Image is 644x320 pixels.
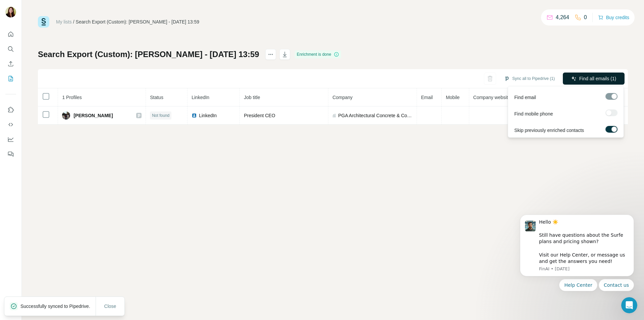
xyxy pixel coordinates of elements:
span: Company website [473,95,511,100]
button: My lists [5,73,16,85]
p: Successfully synced to Pipedrive. [20,303,96,310]
span: [PERSON_NAME] [73,112,113,119]
button: Close [100,300,121,312]
img: Surfe Logo [38,16,49,28]
span: PGA Architectural Concrete & Construction Services [338,112,413,119]
span: Find email [514,94,536,101]
button: Use Surfe API [5,119,16,131]
span: LinkedIn [192,95,209,100]
img: LinkedIn logo [192,113,197,118]
button: Use Surfe on LinkedIn [5,104,16,116]
span: Status [150,95,163,100]
span: Find mobile phone [514,110,553,117]
button: Feedback [5,148,16,160]
div: Search Export (Custom): [PERSON_NAME] - [DATE] 13:59 [76,18,200,25]
span: Mobile [446,95,460,100]
button: actions [265,49,276,60]
span: Not found [152,112,169,119]
span: Close [104,303,116,310]
span: Find all emails (1) [579,75,616,82]
h1: Search Export (Custom): [PERSON_NAME] - [DATE] 13:59 [38,49,259,60]
button: Search [5,43,16,55]
div: Enrichment is done [295,50,341,58]
span: President CEO [244,113,275,118]
span: Company [332,95,353,100]
a: My lists [56,19,72,25]
span: Skip previously enriched contacts [514,127,584,134]
button: Dashboard [5,133,16,145]
iframe: Intercom live chat [621,297,637,313]
button: Find all emails (1) [563,73,625,85]
button: Quick start [5,28,16,40]
iframe: Intercom notifications message [510,192,644,302]
span: 1 Profiles [62,95,82,100]
img: Avatar [5,7,16,17]
p: 0 [584,13,587,21]
span: LinkedIn [199,112,217,119]
button: Enrich CSV [5,58,16,70]
img: Avatar [62,111,70,120]
button: Buy credits [598,13,629,22]
span: Email [421,95,433,100]
button: Sync all to Pipedrive (1) [499,74,559,84]
li: / [73,18,74,25]
p: 4,264 [556,13,569,21]
span: Job title [244,95,260,100]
